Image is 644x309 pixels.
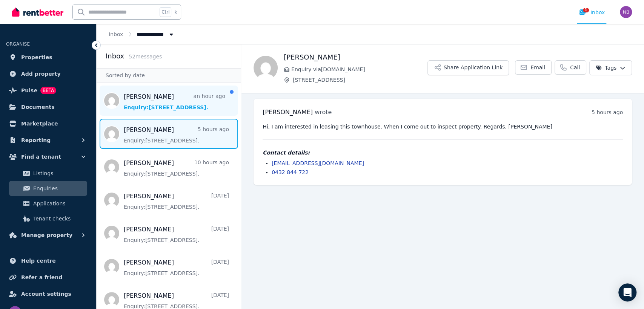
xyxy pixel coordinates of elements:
[21,256,56,265] span: Help centre
[160,7,171,17] span: Ctrl
[291,66,427,73] span: Enquiry via [DOMAIN_NAME]
[6,228,90,243] button: Manage property
[40,87,56,94] span: BETA
[9,181,87,196] a: Enquiries
[97,24,187,44] nav: Breadcrumb
[9,196,87,211] a: Applications
[21,119,58,128] span: Marketplace
[21,289,71,298] span: Account settings
[570,64,580,71] span: Call
[21,273,62,282] span: Refer a friend
[97,68,241,83] div: Sorted by date
[6,149,90,164] button: Find a tenant
[293,76,427,84] span: [STREET_ADDRESS]
[254,56,278,80] img: Suzanne Griffiths
[106,51,124,61] h2: Inbox
[578,9,605,16] div: Inbox
[263,123,623,130] pre: Hi, I am interested in leasing this townhouse. When I come out to inspect property. Regards, [PER...
[6,270,90,285] a: Refer a friend
[263,149,623,156] h4: Contact details:
[6,50,90,65] a: Properties
[515,60,552,75] a: Email
[21,86,37,95] span: Pulse
[21,231,72,240] span: Manage property
[6,133,90,148] button: Reporting
[33,199,84,208] span: Applications
[583,8,589,12] span: 1
[6,99,90,115] a: Documents
[124,192,229,211] a: [PERSON_NAME][DATE]Enquiry:[STREET_ADDRESS].
[589,60,632,75] button: Tags
[592,109,623,115] time: 5 hours ago
[618,283,636,301] div: Open Intercom Messenger
[33,214,84,223] span: Tenant checks
[33,184,84,193] span: Enquiries
[6,83,90,98] a: PulseBETA
[284,52,427,63] h1: [PERSON_NAME]
[9,211,87,226] a: Tenant checks
[272,169,309,175] a: 0432 844 722
[21,152,61,161] span: Find a tenant
[596,64,616,72] span: Tags
[530,64,545,71] span: Email
[124,258,229,277] a: [PERSON_NAME][DATE]Enquiry:[STREET_ADDRESS].
[129,54,162,60] span: 52 message s
[21,69,61,78] span: Add property
[9,166,87,181] a: Listings
[6,66,90,81] a: Add property
[124,225,229,244] a: [PERSON_NAME][DATE]Enquiry:[STREET_ADDRESS].
[620,6,632,18] img: Nadia Banna
[124,159,229,177] a: [PERSON_NAME]10 hours agoEnquiry:[STREET_ADDRESS].
[21,102,55,112] span: Documents
[124,125,229,144] a: [PERSON_NAME]5 hours agoEnquiry:[STREET_ADDRESS].
[12,6,63,18] img: RentBetter
[109,31,123,37] a: Inbox
[6,286,90,301] a: Account settings
[315,109,332,116] span: wrote
[427,60,509,75] button: Share Application Link
[124,92,225,111] a: [PERSON_NAME]an hour agoEnquiry:[STREET_ADDRESS].
[21,136,51,145] span: Reporting
[272,160,364,166] a: [EMAIL_ADDRESS][DOMAIN_NAME]
[33,169,84,178] span: Listings
[6,253,90,268] a: Help centre
[555,60,586,75] a: Call
[6,41,30,47] span: ORGANISE
[21,53,52,62] span: Properties
[263,109,313,116] span: [PERSON_NAME]
[6,116,90,131] a: Marketplace
[174,9,177,15] span: k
